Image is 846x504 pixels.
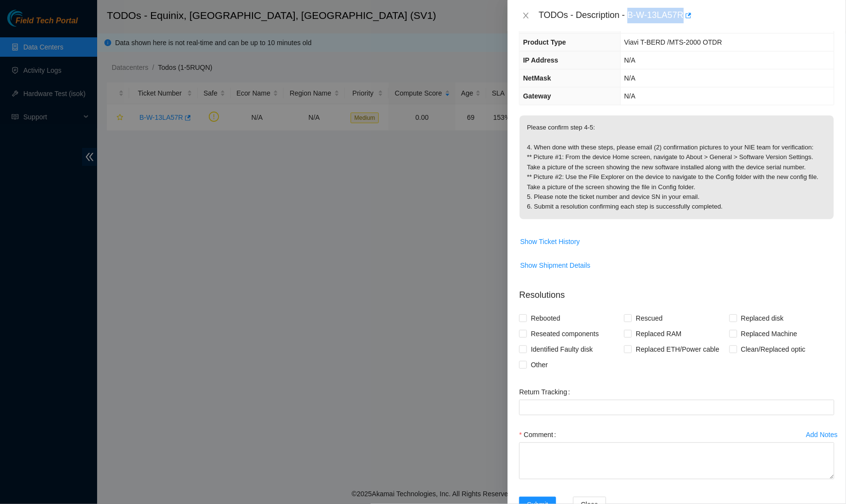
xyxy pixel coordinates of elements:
[520,258,591,273] button: Show Shipment Details
[519,11,533,20] button: Close
[737,326,801,341] span: Replaced Machine
[624,92,635,100] span: N/A
[523,56,558,64] span: IP Address
[520,236,580,247] span: Show Ticket History
[522,12,530,19] span: close
[520,234,580,249] button: Show Ticket History
[519,427,560,442] label: Comment
[519,400,834,415] input: Return Tracking
[806,431,838,438] div: Add Notes
[737,341,810,357] span: Clean/Replaced optic
[632,326,685,341] span: Replaced RAM
[539,8,834,23] div: TODOs - Description - B-W-13LA57R
[624,74,635,82] span: N/A
[806,427,838,442] button: Add Notes
[519,384,574,400] label: Return Tracking
[527,310,564,326] span: Rebooted
[520,260,591,271] span: Show Shipment Details
[527,341,597,357] span: Identified Faulty disk
[527,357,552,373] span: Other
[632,341,723,357] span: Replaced ETH/Power cable
[519,281,834,302] p: Resolutions
[624,56,635,64] span: N/A
[527,326,603,341] span: Reseated components
[523,74,551,82] span: NetMask
[520,115,834,219] p: Please confirm step 4-5: 4. When done with these steps, please email (2) confirmation pictures to...
[523,38,566,46] span: Product Type
[624,38,722,46] span: Viavi T-BERD /MTS-2000 OTDR
[519,442,834,479] textarea: Comment
[523,92,551,100] span: Gateway
[632,310,666,326] span: Rescued
[737,310,788,326] span: Replaced disk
